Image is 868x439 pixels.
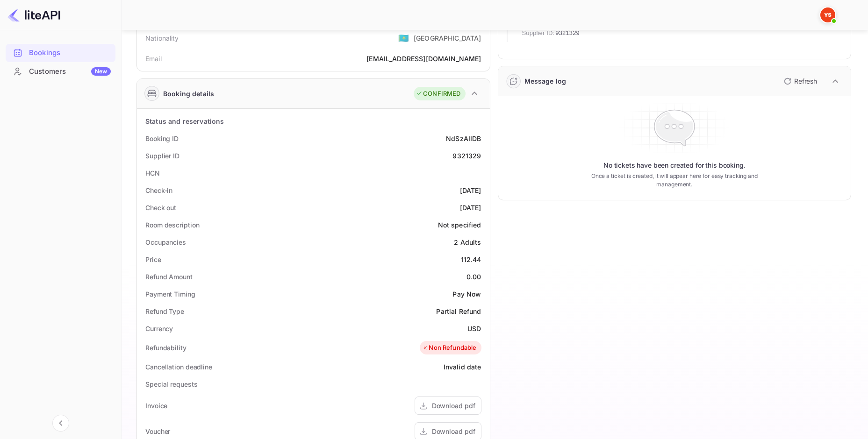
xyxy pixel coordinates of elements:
div: Booking ID [145,134,179,143]
div: [DATE] [460,185,481,195]
div: Special requests [145,379,197,389]
div: Currency [145,324,173,333]
div: CONFIRMED [416,89,460,99]
div: New [91,67,111,76]
div: Bookings [6,44,115,62]
div: Room description [145,220,199,230]
div: HCN [145,168,160,178]
img: Yandex Support [820,7,835,22]
div: Check-in [145,185,172,195]
div: Partial Refund [436,306,481,316]
div: 112.44 [461,255,481,264]
div: Invoice [145,401,167,411]
div: Status and reservations [145,116,224,126]
div: Customers [29,66,111,77]
div: USD [467,324,481,333]
span: Supplier ID: [522,28,555,38]
div: NdSzAIIDB [446,134,481,143]
div: Not specified [438,220,481,230]
a: CustomersNew [6,63,115,80]
p: Once a ticket is created, it will appear here for easy tracking and management. [580,172,769,189]
div: Occupancies [145,237,186,247]
div: 0.00 [466,272,481,282]
a: Bookings [6,44,115,61]
img: LiteAPI logo [7,7,60,22]
div: Price [145,255,161,264]
div: Cancellation deadline [145,362,212,372]
div: [DATE] [460,203,481,212]
div: Download pdf [432,401,475,411]
div: Message log [524,76,567,86]
div: Check out [145,203,176,212]
div: Non Refundable [422,343,476,353]
div: Refund Type [145,306,184,316]
div: Supplier ID [145,151,179,161]
div: Nationality [145,33,179,43]
div: Refund Amount [145,272,193,282]
div: Booking details [163,89,214,99]
p: Refresh [794,76,817,86]
span: United States [398,29,409,46]
span: 9321329 [555,28,580,38]
div: Payment Timing [145,289,195,299]
button: Collapse navigation [52,415,69,432]
div: Voucher [145,426,170,436]
div: Download pdf [432,426,475,436]
p: No tickets have been created for this booking. [603,161,746,170]
div: Bookings [29,48,111,58]
div: [EMAIL_ADDRESS][DOMAIN_NAME] [366,54,481,64]
div: Email [145,54,162,64]
div: 2 Adults [454,237,481,247]
div: Pay Now [452,289,481,299]
div: Invalid date [444,362,481,372]
div: 9321329 [452,151,481,161]
div: Refundability [145,343,187,353]
div: CustomersNew [6,63,115,81]
div: [GEOGRAPHIC_DATA] [414,33,481,43]
button: Refresh [778,74,821,89]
